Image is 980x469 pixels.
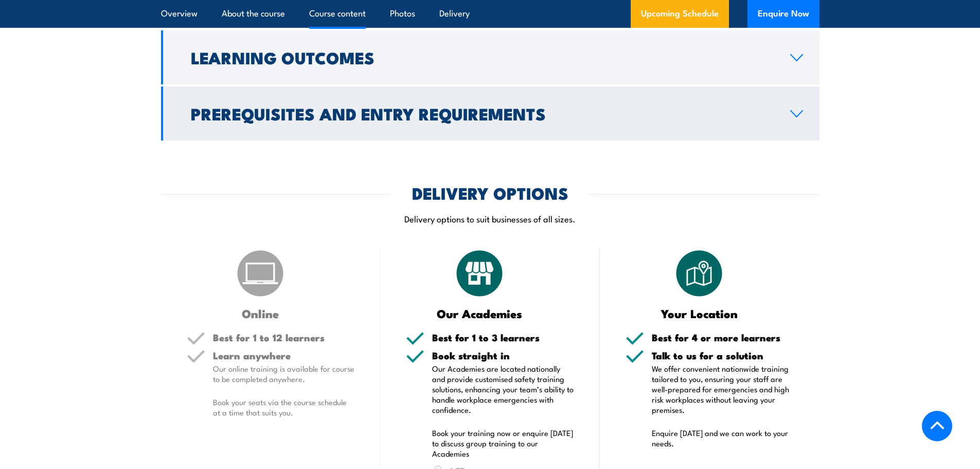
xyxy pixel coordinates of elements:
h3: Our Academies [406,307,554,319]
h5: Best for 4 or more learners [652,333,794,342]
p: Book your seats via the course schedule at a time that suits you. [213,397,355,418]
p: We offer convenient nationwide training tailored to you, ensuring your staff are well-prepared fo... [652,363,794,415]
h3: Your Location [626,307,773,319]
p: Book your training now or enquire [DATE] to discuss group training to our Academies [432,428,574,459]
h3: Online [187,307,334,319]
h5: Learn anywhere [213,351,355,360]
p: Enquire [DATE] and we can work to your needs. [652,428,794,448]
a: Prerequisites and Entry Requirements [161,86,819,141]
h2: Learning Outcomes [191,50,774,64]
h5: Book straight in [432,351,574,360]
p: Our online training is available for course to be completed anywhere. [213,363,355,384]
h5: Best for 1 to 3 learners [432,333,574,342]
h2: DELIVERY OPTIONS [412,185,568,200]
h2: Prerequisites and Entry Requirements [191,106,774,120]
a: Learning Outcomes [161,30,819,84]
p: Our Academies are located nationally and provide customised safety training solutions, enhancing ... [432,363,574,415]
h5: Best for 1 to 12 learners [213,333,355,342]
p: Delivery options to suit businesses of all sizes. [161,213,819,224]
h5: Talk to us for a solution [652,351,794,360]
